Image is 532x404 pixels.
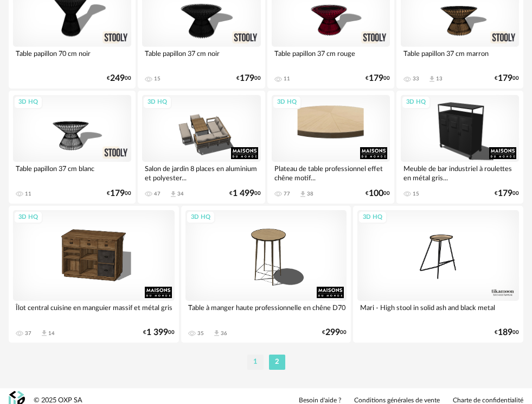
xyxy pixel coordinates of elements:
[142,47,260,68] div: Table papillon 37 cm noir
[143,329,175,336] div: € 00
[366,190,390,197] div: € 00
[240,75,254,82] span: 179
[284,191,290,197] div: 77
[177,191,184,197] div: 34
[197,330,204,337] div: 35
[269,355,285,370] li: 2
[401,162,519,184] div: Meuble de bar industriel à roulettes en métal gris...
[236,75,261,82] div: € 00
[366,75,390,82] div: € 00
[14,211,43,224] div: 3D HQ
[9,91,136,204] a: 3D HQ Table papillon 37 cm blanc 11 €17900
[267,91,394,204] a: 3D HQ Plateau de table professionnel effet chêne motif... 77 Download icon 38 €10000
[14,96,43,109] div: 3D HQ
[13,47,131,68] div: Table papillon 70 cm noir
[25,330,31,337] div: 37
[13,162,131,184] div: Table papillon 37 cm blanc
[498,75,512,82] span: 179
[495,329,519,336] div: € 00
[428,75,436,83] span: Download icon
[48,330,55,337] div: 14
[181,206,351,343] a: 3D HQ Table à manger haute professionnelle en chêne D70 35 Download icon 36 €29900
[9,206,179,343] a: 3D HQ Îlot central cuisine en manguier massif et métal gris 37 Download icon 14 €1 39900
[369,190,383,197] span: 100
[142,162,260,184] div: Salon de jardin 8 places en aluminium et polyester...
[154,191,161,197] div: 47
[284,75,290,82] div: 11
[221,330,227,337] div: 36
[358,211,387,224] div: 3D HQ
[396,91,523,204] a: 3D HQ Meuble de bar industriel à roulettes en métal gris... 15 €17900
[272,47,390,68] div: Table papillon 37 cm rouge
[213,329,221,337] span: Download icon
[233,190,254,197] span: 1 499
[185,301,347,323] div: Table à manger haute professionnelle en chêne D70
[413,191,419,197] div: 15
[436,75,443,82] div: 13
[247,355,264,370] li: 1
[353,206,523,343] a: 3D HQ Mari - High stool in solid ash and black metal €18900
[143,96,172,109] div: 3D HQ
[40,329,48,337] span: Download icon
[107,75,131,82] div: € 00
[322,329,347,336] div: € 00
[13,301,175,323] div: Îlot central cuisine en manguier massif et métal gris
[169,190,177,198] span: Download icon
[299,190,307,198] span: Download icon
[186,211,215,224] div: 3D HQ
[498,329,512,336] span: 189
[495,75,519,82] div: € 00
[110,190,125,197] span: 179
[401,47,519,68] div: Table papillon 37 cm marron
[413,75,419,82] div: 33
[401,96,431,109] div: 3D HQ
[25,191,31,197] div: 11
[154,75,161,82] div: 15
[307,191,313,197] div: 38
[107,190,131,197] div: € 00
[325,329,340,336] span: 299
[495,190,519,197] div: € 00
[357,301,519,323] div: Mari - High stool in solid ash and black metal
[138,91,265,204] a: 3D HQ Salon de jardin 8 places en aluminium et polyester... 47 Download icon 34 €1 49900
[498,190,512,197] span: 179
[146,329,168,336] span: 1 399
[369,75,383,82] span: 179
[272,96,302,109] div: 3D HQ
[272,162,390,184] div: Plateau de table professionnel effet chêne motif...
[110,75,125,82] span: 249
[229,190,261,197] div: € 00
